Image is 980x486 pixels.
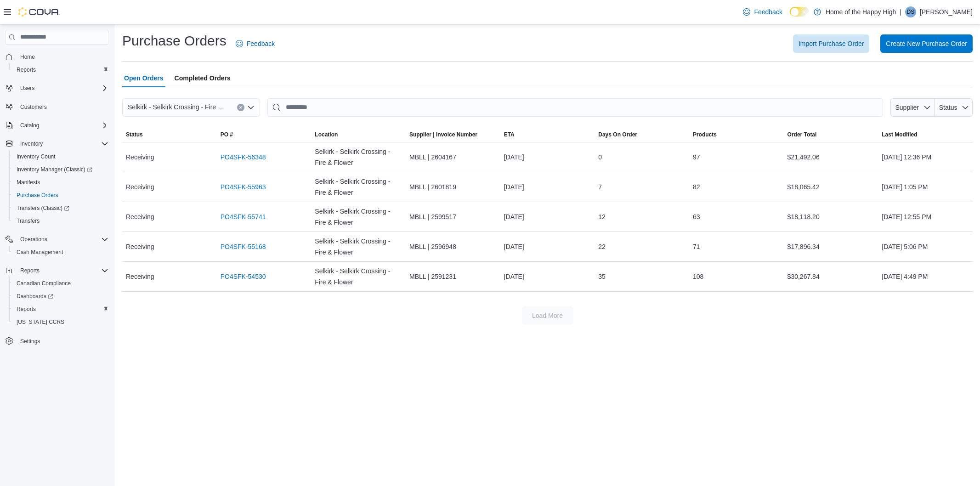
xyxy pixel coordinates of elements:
[20,267,40,274] span: Reports
[17,336,44,347] a: Settings
[9,202,112,215] a: Transfers (Classic)
[784,178,878,196] div: $18,065.42
[13,190,62,201] a: Purchase Orders
[784,148,878,166] div: $21,492.06
[221,271,266,282] a: PO4SFK-54530
[17,234,51,245] button: Operations
[878,148,973,166] div: [DATE] 12:36 PM
[20,122,39,129] span: Catalog
[799,39,864,48] span: Import Purchase Order
[17,51,39,62] a: Home
[315,176,402,198] span: Selkirk - Selkirk Crossing - Fire & Flower
[17,166,92,173] span: Inventory Manager (Classic)
[500,178,595,196] div: [DATE]
[315,206,402,228] span: Selkirk - Selkirk Crossing - Fire & Flower
[826,6,896,17] p: Home of the Happy High
[9,163,112,176] a: Inventory Manager (Classic)
[17,293,53,300] span: Dashboards
[754,7,782,17] span: Feedback
[787,131,817,138] span: Order Total
[17,318,64,326] span: [US_STATE] CCRS
[895,104,919,111] span: Supplier
[232,34,278,53] a: Feedback
[9,303,112,316] button: Reports
[221,152,266,163] a: PO4SFK-56348
[409,131,477,138] span: Supplier | Invoice Number
[237,104,244,111] button: Clear input
[17,265,43,276] button: Reports
[20,53,35,61] span: Home
[17,120,108,131] span: Catalog
[13,164,108,175] span: Inventory Manager (Classic)
[13,190,108,201] span: Purchase Orders
[247,104,255,111] button: Open list of options
[17,179,40,186] span: Manifests
[406,267,500,286] div: MBLL | 2591231
[126,152,154,163] span: Receiving
[920,6,973,17] p: [PERSON_NAME]
[2,233,112,246] button: Operations
[17,204,69,212] span: Transfers (Classic)
[500,208,595,226] div: [DATE]
[20,103,47,111] span: Customers
[406,208,500,226] div: MBLL | 2599517
[13,247,67,258] a: Cash Management
[17,101,108,113] span: Customers
[17,234,108,245] span: Operations
[9,189,112,202] button: Purchase Orders
[9,176,112,189] button: Manifests
[504,131,515,138] span: ETA
[13,177,108,188] span: Manifests
[175,69,231,87] span: Completed Orders
[13,151,108,162] span: Inventory Count
[13,316,68,328] a: [US_STATE] CCRS
[126,271,154,282] span: Receiving
[595,127,689,142] button: Days On Order
[522,306,573,325] button: Load More
[20,338,40,345] span: Settings
[18,7,60,17] img: Cova
[890,98,935,117] button: Supplier
[20,236,47,243] span: Operations
[598,181,602,192] span: 7
[9,277,112,290] button: Canadian Compliance
[693,241,700,252] span: 71
[13,215,43,226] a: Transfers
[500,127,595,142] button: ETA
[878,127,973,142] button: Last Modified
[598,241,606,252] span: 22
[13,64,108,75] span: Reports
[693,152,700,163] span: 97
[2,50,112,63] button: Home
[126,241,154,252] span: Receiving
[784,237,878,256] div: $17,896.34
[221,181,266,192] a: PO4SFK-55963
[935,98,973,117] button: Status
[9,316,112,328] button: [US_STATE] CCRS
[13,304,40,315] a: Reports
[880,34,973,53] button: Create New Purchase Order
[17,120,43,131] button: Catalog
[878,237,973,256] div: [DATE] 5:06 PM
[17,138,46,149] button: Inventory
[13,247,108,258] span: Cash Management
[13,164,96,175] a: Inventory Manager (Classic)
[878,178,973,196] div: [DATE] 1:05 PM
[17,192,58,199] span: Purchase Orders
[878,208,973,226] div: [DATE] 12:55 PM
[886,39,967,48] span: Create New Purchase Order
[406,127,500,142] button: Supplier | Invoice Number
[2,82,112,95] button: Users
[406,178,500,196] div: MBLL | 2601819
[17,83,38,94] button: Users
[406,237,500,256] div: MBLL | 2596948
[20,140,43,147] span: Inventory
[598,152,602,163] span: 0
[221,241,266,252] a: PO4SFK-55168
[17,153,56,160] span: Inventory Count
[13,291,108,302] span: Dashboards
[790,7,809,17] input: Dark Mode
[217,127,312,142] button: PO #
[122,127,217,142] button: Status
[13,151,59,162] a: Inventory Count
